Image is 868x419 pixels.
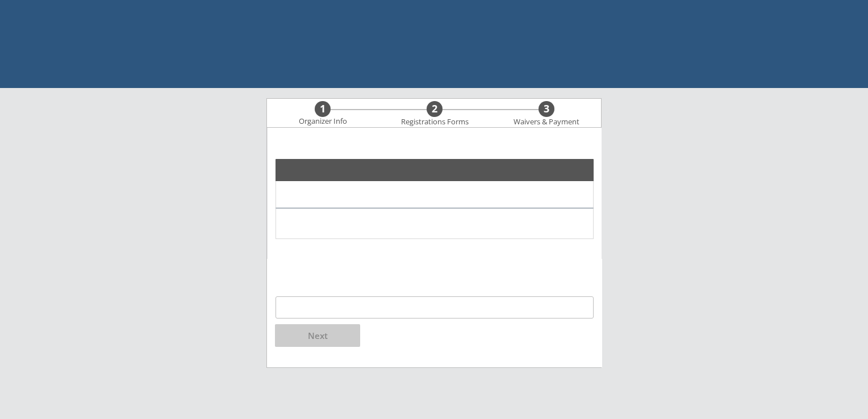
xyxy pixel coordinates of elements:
[427,103,443,115] div: 2
[507,118,586,127] div: Waivers & Payment
[315,103,331,115] div: 1
[539,103,554,115] div: 3
[291,117,354,126] div: Organizer Info
[275,324,360,347] button: Next
[395,118,474,127] div: Registrations Forms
